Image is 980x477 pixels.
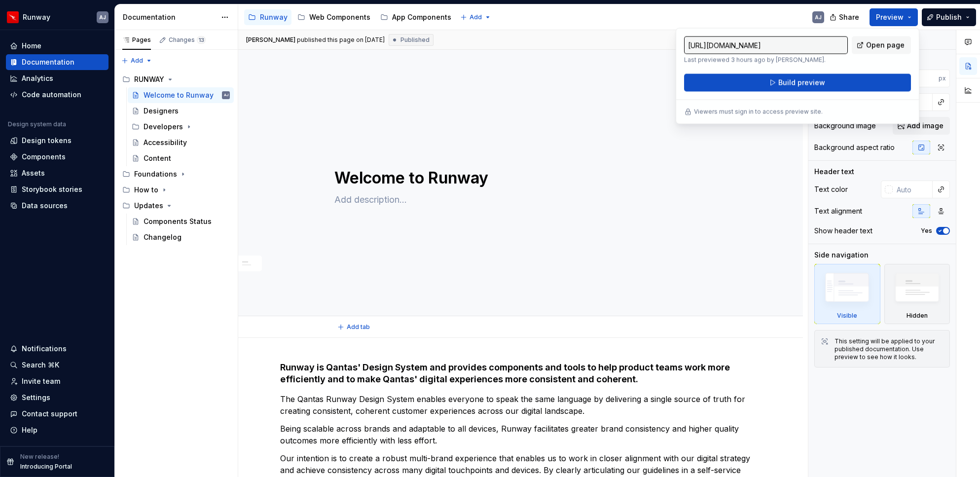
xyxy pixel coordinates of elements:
p: The Qantas Runway Design System enables everyone to speak the same language by delivering a singl... [280,393,762,417]
button: Add [457,10,494,24]
a: Accessibility [128,135,234,150]
button: RunwayAJ [2,6,112,28]
div: Design system data [8,120,66,128]
div: Analytics [22,73,53,83]
span: Add [131,57,143,65]
div: Hidden [884,264,950,324]
div: RUNWAY [118,72,234,87]
div: Foundations [118,166,234,182]
div: Design tokens [22,136,72,146]
button: Search ⌘K [6,357,109,373]
div: This setting will be applied to your published documentation. Use preview to see how it looks. [835,337,944,361]
div: Header text [814,167,854,177]
div: Help [22,425,37,435]
div: RUNWAY [134,74,164,84]
div: Text color [814,184,848,194]
div: Visible [837,312,857,320]
a: Invite team [6,373,109,389]
span: Add image [907,121,944,131]
span: Publish [936,12,962,22]
span: Open page [866,40,905,50]
div: Changes [169,36,206,44]
div: Contact support [22,409,77,419]
a: Data sources [6,198,109,214]
div: Notifications [22,344,67,354]
div: Invite team [22,376,60,386]
a: Home [6,38,109,54]
input: Auto [901,70,939,87]
span: Build preview [778,78,825,88]
span: Add [470,13,482,21]
div: Changelog [144,232,181,242]
span: Share [839,12,859,22]
div: How to [134,185,158,195]
div: Background image [814,121,876,131]
div: Updates [134,201,163,211]
div: Show header text [814,226,872,236]
p: Viewers must sign in to access preview site. [694,108,823,116]
input: Auto [893,181,933,198]
div: Storybook stories [22,184,82,194]
p: New release! [20,453,59,461]
a: Documentation [6,54,109,70]
a: Design tokens [6,133,109,148]
a: Assets [6,165,109,181]
a: Runway [244,9,291,25]
button: Notifications [6,341,109,357]
a: App Components [376,9,455,25]
div: Updates [118,198,234,214]
span: [PERSON_NAME] [246,36,295,44]
div: AJ [99,13,106,21]
div: Side navigation [814,250,869,260]
div: Settings [22,393,50,403]
button: Add tab [334,320,374,334]
div: Components Status [144,217,212,226]
div: Pages [122,36,151,44]
a: Content [128,150,234,166]
div: How to [118,182,234,198]
div: Documentation [123,12,216,22]
span: Add tab [347,323,370,331]
p: Last previewed 3 hours ago by [PERSON_NAME]. [684,56,848,64]
a: Open page [852,37,911,54]
div: Page tree [244,7,455,27]
a: Components [6,149,109,165]
button: Build preview [684,74,911,92]
div: Runway [23,12,50,22]
a: Changelog [128,229,234,245]
div: Runway [260,12,288,22]
p: px [939,74,946,82]
div: Assets [22,168,45,178]
div: Components [22,152,66,162]
div: Designers [144,106,179,116]
button: Add image [893,117,950,135]
span: Published [400,36,430,44]
div: Documentation [22,57,74,67]
div: Hidden [907,312,928,320]
div: Data sources [22,201,68,211]
div: Text alignment [814,206,862,216]
div: Foundations [134,169,177,179]
p: Being scalable across brands and adaptable to all devices, Runway facilitates greater brand consi... [280,423,762,446]
h4: Runway is Qantas' Design System and provides components and tools to help product teams work more... [280,362,762,385]
div: Developers [128,119,234,135]
div: Page tree [118,72,234,245]
textarea: Welcome to Runway [332,166,705,190]
div: AJ [815,13,822,21]
div: Background aspect ratio [814,143,895,152]
div: AJ [224,90,228,100]
div: App Components [392,12,451,22]
div: Search ⌘K [22,360,59,370]
div: Web Components [309,12,370,22]
img: 6b187050-a3ed-48aa-8485-808e17fcee26.png [7,11,19,23]
a: Welcome to RunwayAJ [128,87,234,103]
a: Web Components [293,9,374,25]
span: Preview [876,12,904,22]
button: Preview [870,8,918,26]
div: Content [144,153,171,163]
div: Code automation [22,90,81,100]
a: Code automation [6,87,109,103]
button: Add [118,54,155,68]
div: Welcome to Runway [144,90,214,100]
a: Analytics [6,71,109,86]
